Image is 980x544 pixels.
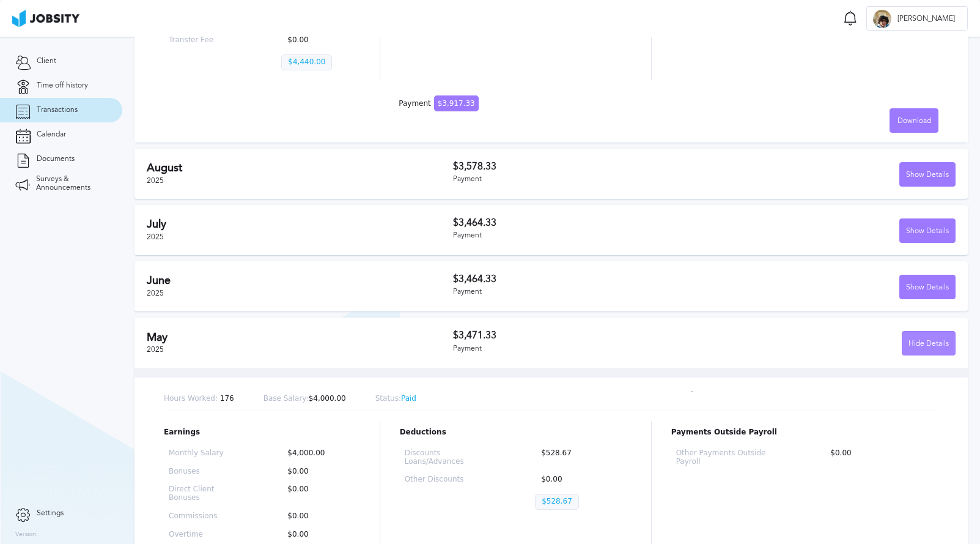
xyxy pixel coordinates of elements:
h3: $3,464.33 [453,274,704,285]
p: $0.00 [281,468,355,476]
div: Payment [453,345,704,353]
p: Earnings [164,428,360,437]
div: Hide Details [902,332,955,356]
p: Discounts Loans/Advances [405,449,496,466]
div: Payment [453,231,704,240]
h3: $3,578.33 [453,161,704,172]
button: Download [890,108,938,133]
div: Show Details [900,219,955,244]
p: $0.00 [281,485,355,502]
button: Show Details [899,275,956,299]
span: Calendar [37,130,66,139]
p: Monthly Salary [169,449,242,458]
p: $4,000.00 [263,395,346,403]
img: ab4bad089aa723f57921c736e9817d99.png [12,10,79,27]
span: 2025 [147,289,164,297]
h2: May [147,331,453,344]
span: Status: [375,394,401,403]
p: $528.67 [535,449,627,466]
div: Show Details [900,163,955,187]
span: Download [897,117,931,125]
p: $0.00 [281,36,355,45]
p: $4,440.00 [281,54,332,70]
h3: $3,471.33 [453,330,704,341]
p: Other Discounts [405,475,496,484]
span: Settings [37,509,64,518]
p: $0.00 [281,531,355,539]
span: Transactions [37,106,78,114]
p: $0.00 [281,512,355,521]
label: Version: [15,531,38,538]
p: Commissions [169,512,242,521]
button: Hide Details [902,331,956,356]
h2: June [147,274,453,287]
p: Deductions [400,428,632,437]
p: $4,000.00 [281,449,355,458]
span: [PERSON_NAME] [891,15,961,23]
div: Show Details [900,275,955,300]
span: Hours Worked: [164,394,218,403]
div: Payment [453,288,704,296]
span: Time off history [37,81,88,90]
p: $0.00 [535,475,627,484]
button: Show Details [899,218,956,243]
span: 2025 [147,233,164,241]
p: Paid [375,395,416,403]
span: 2025 [147,345,164,354]
div: Payment [453,175,704,184]
div: Payment [399,100,478,108]
h3: $3,464.33 [453,217,704,228]
span: $3,917.33 [434,95,479,111]
div: G [873,10,891,28]
button: Show Details [899,162,956,187]
p: Bonuses [169,468,242,476]
span: 2025 [147,176,164,185]
p: Overtime [169,531,242,539]
h2: August [147,162,453,174]
span: Base Salary: [263,394,309,403]
span: Surveys & Announcements [36,175,107,192]
p: $0.00 [824,449,934,466]
span: Documents [37,155,75,163]
span: Client [37,57,56,65]
p: Transfer Fee [169,36,242,45]
p: Direct Client Bonuses [169,485,242,502]
p: $528.67 [535,494,579,510]
h2: July [147,218,453,231]
p: Payments Outside Payroll [671,428,938,437]
button: G[PERSON_NAME] [866,6,968,31]
p: 176 [164,395,234,403]
p: Other Payments Outside Payroll [676,449,786,466]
